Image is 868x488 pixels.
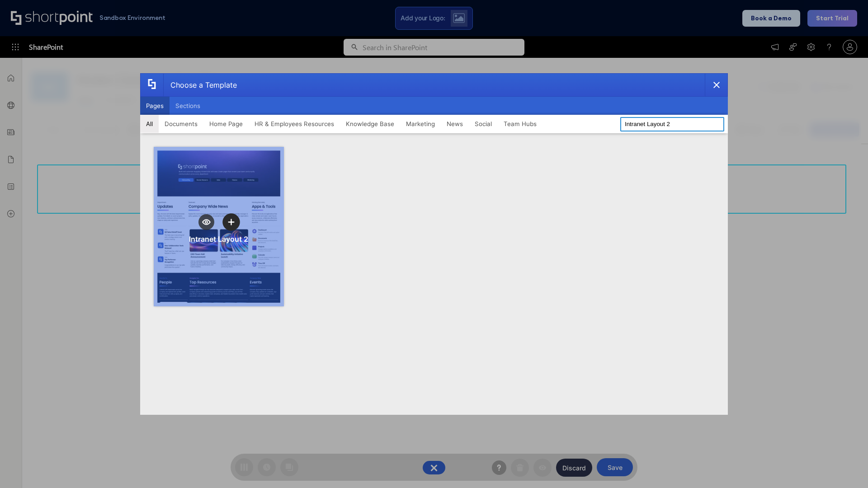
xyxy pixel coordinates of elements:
div: Intranet Layout 2 [189,235,248,244]
button: Knowledge Base [340,115,400,133]
button: Social [469,115,498,133]
input: Search [620,117,724,131]
div: template selector [140,73,728,415]
button: Team Hubs [498,115,542,133]
button: Pages [140,97,170,115]
button: Documents [159,115,203,133]
div: Choose a Template [163,74,237,96]
iframe: Chat Widget [823,445,868,488]
button: Sections [170,97,206,115]
button: Home Page [203,115,249,133]
button: All [140,115,159,133]
button: Marketing [400,115,441,133]
button: News [441,115,469,133]
button: HR & Employees Resources [249,115,340,133]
